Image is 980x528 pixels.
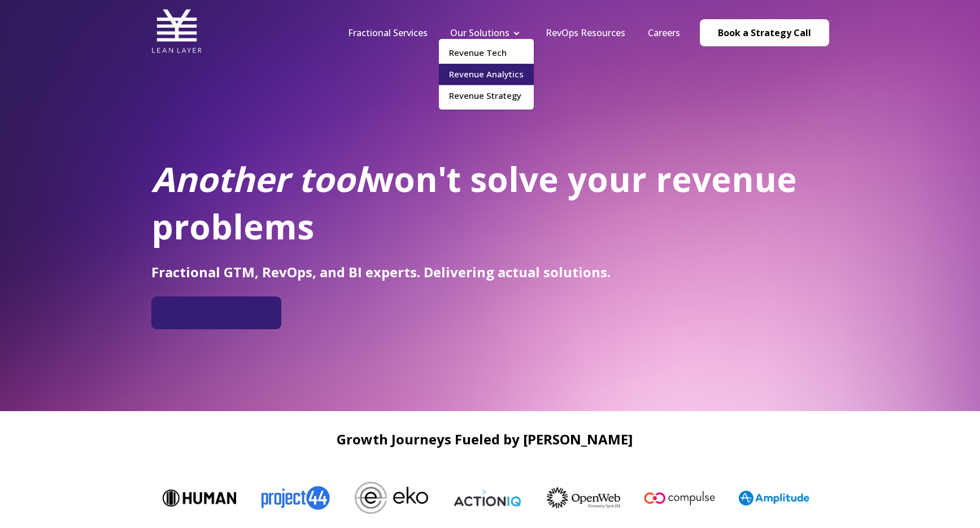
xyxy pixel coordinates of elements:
[700,19,829,46] a: Book a Strategy Call
[734,491,807,505] img: Amplitude
[446,488,519,508] img: ActionIQ
[638,479,711,517] img: Compulse
[151,156,365,202] em: Another tool
[648,27,680,39] a: Careers
[348,27,428,39] a: Fractional Services
[158,490,231,507] img: Human
[450,27,509,39] a: Our Solutions
[254,478,327,517] img: Project44
[151,6,202,56] img: Lean Layer Logo
[350,482,423,514] img: Eko
[439,85,534,106] a: Revenue Strategy
[439,42,534,63] a: Revenue Tech
[151,156,797,250] span: won't solve your revenue problems
[439,64,534,85] a: Revenue Analytics
[337,27,691,39] div: Navigation Menu
[542,487,615,508] img: OpenWeb
[151,263,611,281] span: Fractional GTM, RevOps, and BI experts. Delivering actual solutions.
[157,301,276,325] iframe: Embedded CTA
[151,431,818,447] h2: Growth Journeys Fueled by [PERSON_NAME]
[546,27,625,39] a: RevOps Resources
